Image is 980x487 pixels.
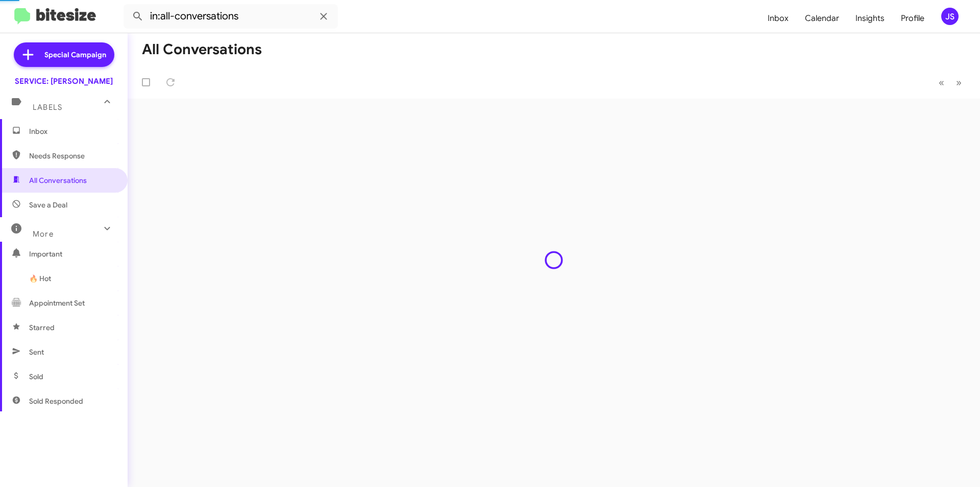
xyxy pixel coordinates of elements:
[33,103,62,112] span: Labels
[759,4,797,33] a: Inbox
[29,249,116,259] span: Important
[33,229,54,239] span: More
[933,72,968,93] nav: Page navigation example
[29,151,116,161] span: Needs Response
[941,8,959,25] div: JS
[44,50,106,60] span: Special Campaign
[29,322,55,333] span: Starred
[29,273,51,284] span: 🔥 Hot
[29,126,116,136] span: Inbox
[29,175,87,185] span: All Conversations
[847,4,893,33] a: Insights
[933,8,969,25] button: JS
[933,72,950,93] button: Previous
[956,76,962,89] span: »
[950,72,968,93] button: Next
[14,42,114,67] a: Special Campaign
[15,76,113,86] div: SERVICE: [PERSON_NAME]
[29,298,85,308] span: Appointment Set
[124,4,338,29] input: Search
[29,396,83,406] span: Sold Responded
[29,200,67,210] span: Save a Deal
[893,4,933,33] a: Profile
[939,76,944,89] span: «
[797,4,847,33] a: Calendar
[142,41,262,58] h1: All Conversations
[29,372,43,382] span: Sold
[29,347,44,357] span: Sent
